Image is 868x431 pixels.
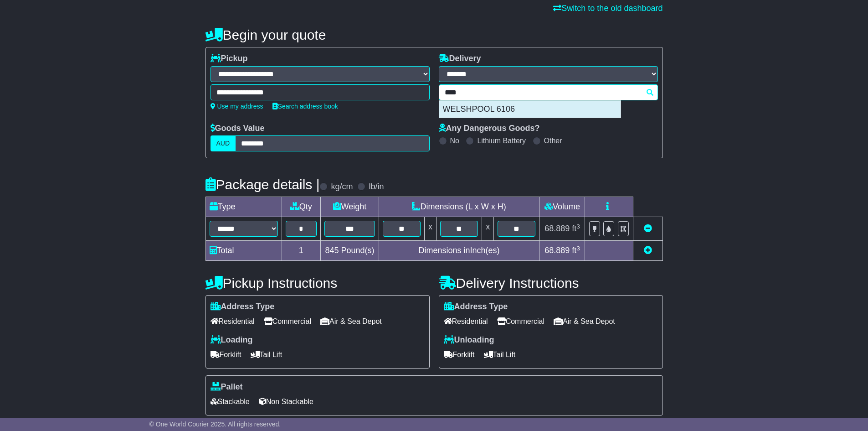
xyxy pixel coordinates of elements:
span: Commercial [497,314,544,328]
label: No [450,136,459,145]
label: Address Type [211,302,275,312]
span: Non Stackable [259,395,313,409]
td: Type [205,197,282,217]
span: Air & Sea Depot [320,314,382,328]
td: Weight [321,197,379,217]
sup: 3 [576,223,580,230]
span: Forklift [444,348,475,362]
typeahead: Please provide city [439,84,658,100]
a: Use my address [211,103,263,110]
label: Delivery [439,54,481,64]
sup: 3 [576,245,580,252]
label: Pallet [211,382,243,392]
td: x [424,217,436,241]
span: 845 [325,246,339,255]
a: Remove this item [644,224,652,233]
a: Switch to the old dashboard [553,4,663,13]
label: Goods Value [211,124,265,134]
span: Stackable [211,395,250,409]
span: Residential [211,314,255,328]
td: Volume [539,197,585,217]
span: 68.889 [544,224,570,233]
label: Other [544,136,562,145]
td: Dimensions in Inch(es) [379,241,539,261]
label: AUD [211,135,236,151]
td: Pound(s) [321,241,379,261]
span: 68.889 [544,246,570,255]
label: Address Type [444,302,508,312]
label: Any Dangerous Goods? [439,124,540,134]
span: ft [572,246,580,255]
span: Forklift [211,348,241,362]
span: Residential [444,314,488,328]
div: WELSHPOOL 6106 [439,101,621,118]
td: Total [205,241,282,261]
h4: Package details | [205,177,320,192]
span: Air & Sea Depot [554,314,615,328]
a: Search address book [272,103,338,110]
span: Tail Lift [251,348,282,362]
label: Pickup [211,54,248,64]
span: ft [572,224,580,233]
td: Dimensions (L x W x H) [379,197,539,217]
label: Loading [211,335,253,345]
h4: Delivery Instructions [439,275,663,291]
span: © One World Courier 2025. All rights reserved. [149,421,281,428]
label: Lithium Battery [477,136,526,145]
td: Qty [282,197,321,217]
span: Commercial [264,314,311,328]
h4: Begin your quote [205,27,663,42]
span: Tail Lift [484,348,516,362]
td: x [482,217,494,241]
label: Unloading [444,335,494,345]
label: lb/in [369,182,384,192]
h4: Pickup Instructions [205,275,430,291]
a: Add new item [644,246,652,255]
td: 1 [282,241,321,261]
label: kg/cm [331,182,353,192]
